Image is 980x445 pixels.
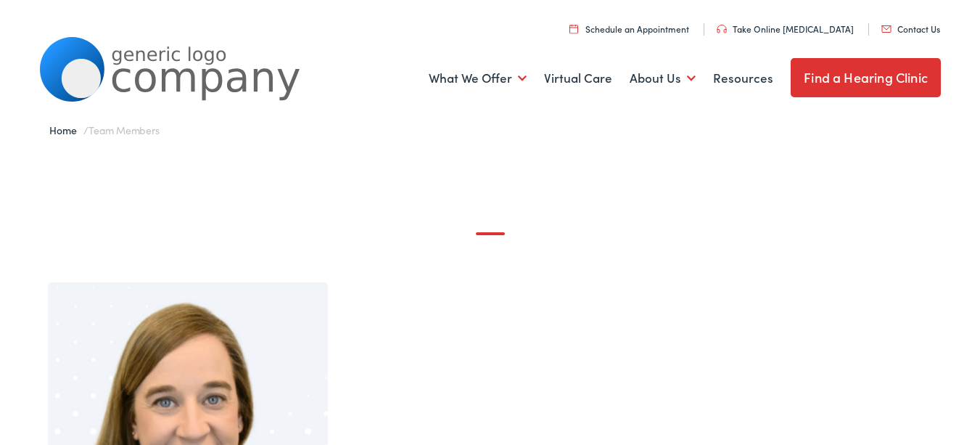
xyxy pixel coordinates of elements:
[791,58,941,97] a: Find a Hearing Clinic
[49,123,83,137] a: Home
[881,25,892,33] img: utility icon
[717,25,727,33] img: utility icon
[630,52,696,105] a: About Us
[717,23,854,35] a: Take Online [MEDICAL_DATA]
[544,52,612,105] a: Virtual Care
[49,123,159,137] span: /
[88,123,159,137] span: Team Members
[569,24,578,33] img: utility icon
[881,23,940,35] a: Contact Us
[429,52,527,105] a: What We Offer
[713,52,773,105] a: Resources
[569,23,689,35] a: Schedule an Appointment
